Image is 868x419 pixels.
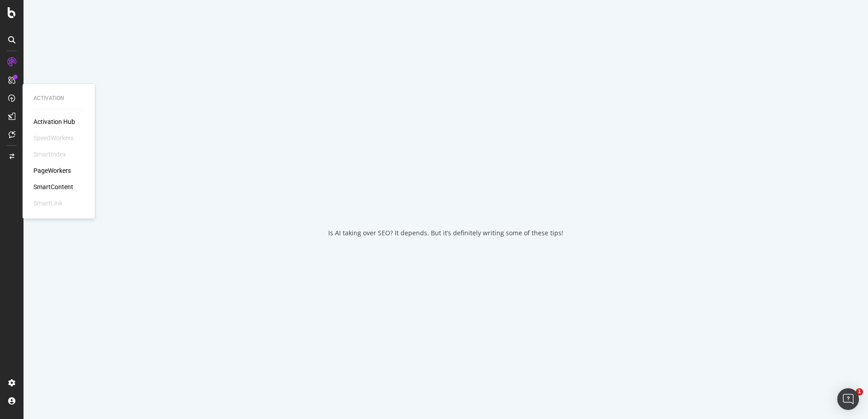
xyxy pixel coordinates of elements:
[328,229,563,238] div: Is AI taking over SEO? It depends. But it’s definitely writing some of these tips!
[33,182,73,191] a: SmartContent
[33,133,74,143] div: SpeedWorkers
[33,199,62,208] div: SmartLink
[33,117,75,126] a: Activation Hub
[33,95,84,102] div: Activation
[837,388,859,410] div: Open Intercom Messenger
[413,181,478,214] div: animation
[33,150,66,159] div: SmartIndex
[856,388,863,395] span: 1
[33,166,71,175] a: PageWorkers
